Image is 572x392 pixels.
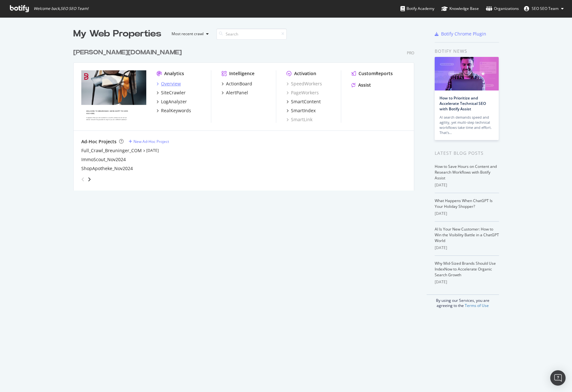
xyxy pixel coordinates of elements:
a: Botify Chrome Plugin [435,31,486,37]
div: Open Intercom Messenger [550,370,566,386]
a: SmartIndex [286,107,316,114]
div: RealKeywords [161,107,191,114]
div: [DATE] [435,279,499,285]
a: How to Prioritize and Accelerate Technical SEO with Botify Assist [439,95,486,112]
a: PageWorkers [286,90,319,96]
a: LogAnalyzer [157,98,187,105]
a: SmartContent [286,98,321,105]
span: SEO SEO Team [532,6,559,11]
a: Full_Crawl_Breuninger_COM [81,147,142,154]
div: Overview [161,81,181,87]
div: ActionBoard [226,81,252,87]
img: breuninger.com [81,70,146,122]
div: Intelligence [229,70,254,77]
div: Most recent crawl [172,32,204,36]
a: New Ad-Hoc Project [129,139,169,144]
a: [PERSON_NAME][DOMAIN_NAME] [73,48,184,57]
button: SEO SEO Team [519,4,569,14]
a: ImmoScout_Nov2024 [81,156,126,163]
a: SpeedWorkers [286,81,322,87]
a: Assist [351,82,371,88]
div: Organizations [486,5,519,12]
div: [DATE] [435,245,499,251]
div: My Web Properties [73,27,161,40]
a: Why Mid-Sized Brands Should Use IndexNow to Accelerate Organic Search Growth [435,261,496,278]
div: New Ad-Hoc Project [133,139,169,144]
div: Activation [294,70,316,77]
div: LogAnalyzer [161,98,187,105]
a: ActionBoard [222,81,252,87]
div: angle-left [79,174,87,184]
a: RealKeywords [157,107,191,114]
div: Botify Chrome Plugin [441,31,486,37]
div: [PERSON_NAME][DOMAIN_NAME] [73,48,182,57]
div: [DATE] [435,211,499,216]
div: [DATE] [435,182,499,188]
a: What Happens When ChatGPT Is Your Holiday Shopper? [435,198,493,209]
input: Search [216,28,287,40]
a: SmartLink [286,116,312,123]
div: Knowledge Base [441,5,479,12]
div: AlertPanel [226,90,248,96]
a: Overview [157,81,181,87]
img: How to Prioritize and Accelerate Technical SEO with Botify Assist [435,57,499,90]
div: Botify news [435,48,499,55]
div: CustomReports [359,70,393,77]
a: AlertPanel [222,90,248,96]
div: SiteCrawler [161,90,186,96]
div: grid [73,40,419,191]
a: SiteCrawler [157,90,186,96]
div: SmartContent [291,98,321,105]
div: Analytics [164,70,184,77]
a: How to Save Hours on Content and Research Workflows with Botify Assist [435,164,497,181]
a: [DATE] [146,148,159,153]
div: angle-right [87,176,92,183]
span: Welcome back, SEO SEO Team ! [34,6,88,11]
a: Terms of Use [465,303,489,308]
div: AI search demands speed and agility, yet multi-step technical workflows take time and effort. Tha... [439,115,494,135]
a: AI Is Your New Customer: How to Win the Visibility Battle in a ChatGPT World [435,226,499,243]
div: Assist [358,82,371,88]
div: Latest Blog Posts [435,150,499,157]
div: Botify Academy [400,5,434,12]
a: CustomReports [351,70,393,77]
a: ShopApotheke_Nov2024 [81,165,133,172]
div: Pro [407,50,414,56]
div: Ad-Hoc Projects [81,138,117,145]
div: By using our Services, you are agreeing to the [427,294,499,308]
div: SmartIndex [291,107,316,114]
button: Most recent crawl [166,29,211,39]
